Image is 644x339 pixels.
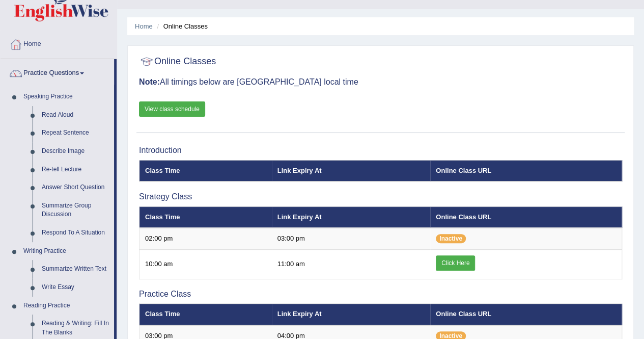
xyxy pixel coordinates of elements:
[139,77,160,86] b: Note:
[430,304,622,325] th: Online Class URL
[19,242,114,260] a: Writing Practice
[430,206,622,228] th: Online Class URL
[135,22,153,30] a: Home
[139,101,205,117] a: View class schedule
[37,278,114,297] a: Write Essay
[139,206,272,228] th: Class Time
[37,260,114,278] a: Summarize Written Text
[139,228,272,249] td: 02:00 pm
[272,304,431,325] th: Link Expiry At
[37,178,114,197] a: Answer Short Question
[272,206,431,228] th: Link Expiry At
[1,59,114,85] a: Practice Questions
[436,234,466,243] span: Inactive
[19,88,114,106] a: Speaking Practice
[1,30,117,56] a: Home
[272,228,431,249] td: 03:00 pm
[139,192,622,201] h3: Strategy Class
[37,106,114,124] a: Read Aloud
[139,146,622,155] h3: Introduction
[37,161,114,179] a: Re-tell Lecture
[430,160,622,181] th: Online Class URL
[436,255,475,271] a: Click Here
[272,249,431,279] td: 11:00 am
[139,77,622,87] h3: All timings below are [GEOGRAPHIC_DATA] local time
[139,160,272,181] th: Class Time
[272,160,431,181] th: Link Expiry At
[139,304,272,325] th: Class Time
[37,197,114,224] a: Summarize Group Discussion
[19,297,114,315] a: Reading Practice
[139,54,216,69] h2: Online Classes
[37,124,114,142] a: Repeat Sentence
[37,224,114,242] a: Respond To A Situation
[37,142,114,161] a: Describe Image
[154,21,208,31] li: Online Classes
[139,290,622,299] h3: Practice Class
[139,249,272,279] td: 10:00 am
